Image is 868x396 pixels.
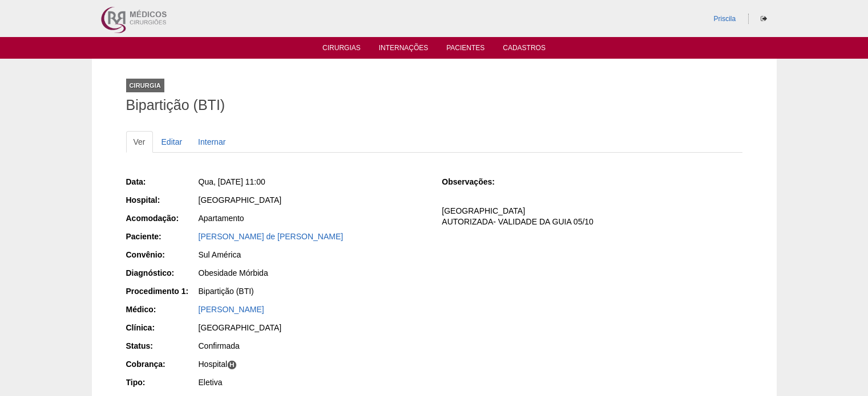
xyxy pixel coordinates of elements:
div: Paciente: [126,231,197,242]
div: Acomodação: [126,213,197,224]
a: Editar [154,131,190,153]
a: Ver [126,131,153,153]
div: Procedimento 1: [126,285,197,297]
a: Pacientes [446,44,485,55]
div: Status: [126,340,197,352]
div: Cirurgia [126,79,164,92]
div: Clínica: [126,322,197,333]
div: Médico: [126,304,197,315]
div: Bipartição (BTI) [199,285,426,297]
div: Hospital [199,358,426,370]
div: Sul América [199,249,426,260]
a: Cirurgias [322,44,361,55]
div: Tipo: [126,377,197,388]
p: [GEOGRAPHIC_DATA] AUTORIZADA- VALIDADE DA GUIA 05/10 [442,206,742,227]
i: Sair [761,15,767,22]
h1: Bipartição (BTI) [126,98,742,112]
a: Internar [191,131,233,153]
div: Cobrança: [126,358,197,370]
div: Diagnóstico: [126,267,197,279]
div: Data: [126,176,197,187]
div: Convênio: [126,249,197,260]
div: Obesidade Mórbida [199,267,426,279]
div: Apartamento [199,213,426,224]
a: [PERSON_NAME] [199,305,264,314]
div: [GEOGRAPHIC_DATA] [199,194,426,206]
a: Internações [379,44,429,55]
span: Qua, [DATE] 11:00 [199,177,265,186]
div: Observações: [442,176,513,187]
a: [PERSON_NAME] de [PERSON_NAME] [199,232,344,241]
a: Priscila [713,15,736,23]
div: Confirmada [199,340,426,352]
span: H [227,360,237,370]
div: [GEOGRAPHIC_DATA] [199,322,426,333]
a: Cadastros [503,44,546,55]
div: Eletiva [199,377,426,388]
div: Hospital: [126,194,197,206]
